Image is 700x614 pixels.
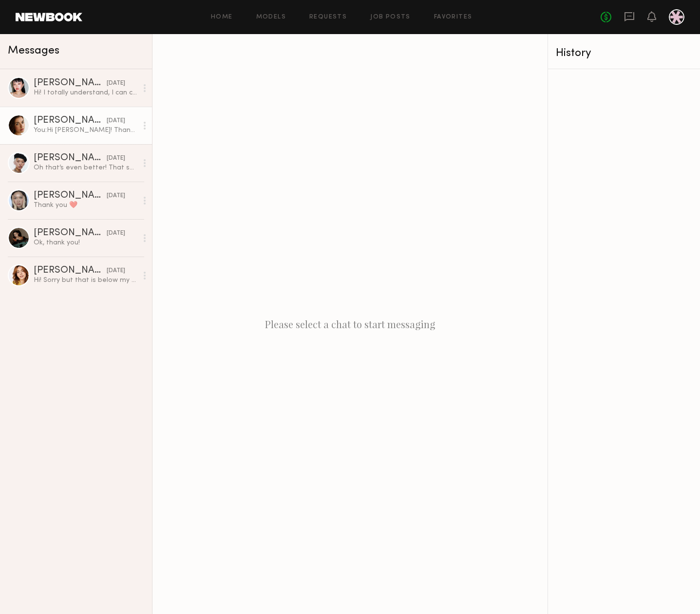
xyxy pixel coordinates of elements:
[34,78,107,88] div: [PERSON_NAME]
[107,79,125,88] div: [DATE]
[370,14,411,20] a: Job Posts
[34,276,137,285] div: Hi! Sorry but that is below my rate.
[309,14,347,20] a: Requests
[556,48,692,59] div: History
[107,191,125,201] div: [DATE]
[107,154,125,163] div: [DATE]
[107,116,125,126] div: [DATE]
[434,14,473,20] a: Favorites
[211,14,233,20] a: Home
[256,14,286,20] a: Models
[34,191,107,201] div: [PERSON_NAME]
[34,116,107,126] div: [PERSON_NAME]
[34,201,137,210] div: Thank you ❤️
[8,45,59,56] span: Messages
[34,163,137,172] div: Oh that’s even better! That sounds great! [EMAIL_ADDRESS][DOMAIN_NAME] 7605534916 Sizes: 32-24-33...
[107,266,125,276] div: [DATE]
[34,126,137,135] div: You: Hi [PERSON_NAME]! Thanks so much for accepting our request :) Would you mind sharing a conta...
[107,229,125,238] div: [DATE]
[34,228,107,238] div: [PERSON_NAME]
[34,153,107,163] div: [PERSON_NAME]
[34,238,137,247] div: Ok, thank you!
[34,88,137,97] div: Hi! I totally understand, I can cover my flight for this project if you’re still open to having me !
[34,266,107,276] div: [PERSON_NAME]
[152,34,548,614] div: Please select a chat to start messaging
